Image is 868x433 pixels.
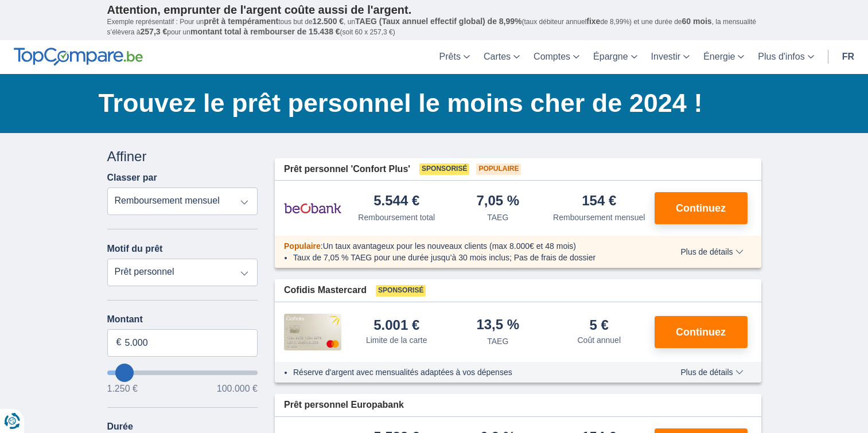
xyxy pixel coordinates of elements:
li: Taux de 7,05 % TAEG pour une durée jusqu’à 30 mois inclus; Pas de frais de dossier [293,252,647,263]
span: Continuez [676,327,726,337]
a: Plus d'infos [751,40,820,74]
button: Continuez [655,316,748,348]
a: Énergie [696,40,751,74]
a: Prêts [433,40,477,74]
span: 100.000 € [217,384,258,393]
label: Durée [107,422,133,432]
div: : [275,240,656,252]
span: Prêt personnel Europabank [284,399,404,412]
img: pret personnel Cofidis CC [284,314,341,350]
p: Attention, emprunter de l'argent coûte aussi de l'argent. [107,3,761,17]
div: Remboursement total [358,212,435,223]
span: € [116,336,122,349]
span: 12.500 € [313,17,344,26]
span: Plus de détails [680,248,743,256]
button: Plus de détails [672,247,752,256]
div: 13,5 % [476,318,519,333]
label: Classer par [107,173,157,183]
div: Limite de la carte [366,334,427,346]
div: 5 € [590,318,609,332]
span: 60 mois [682,17,712,26]
a: Comptes [527,40,586,74]
span: Cofidis Mastercard [284,284,367,297]
span: Prêt personnel 'Confort Plus' [284,163,410,176]
div: TAEG [487,336,508,347]
span: Un taux avantageux pour les nouveaux clients (max 8.000€ et 48 mois) [323,241,576,251]
h1: Trouvez le prêt personnel le moins cher de 2024 ! [99,85,761,121]
span: montant total à rembourser de 15.438 € [190,27,340,36]
div: Remboursement mensuel [553,212,645,223]
button: Plus de détails [672,368,752,377]
div: TAEG [487,212,508,223]
a: Investir [644,40,697,74]
span: 1.250 € [107,384,138,393]
li: Réserve d'argent avec mensualités adaptées à vos dépenses [293,366,647,378]
a: fr [835,40,861,74]
div: 5.544 € [373,194,419,209]
div: 5.001 € [373,318,419,332]
span: Continuez [676,203,726,213]
span: Populaire [476,163,521,175]
img: pret personnel Beobank [284,194,341,223]
div: 154 € [582,194,616,209]
p: Exemple représentatif : Pour un tous but de , un (taux débiteur annuel de 8,99%) et une durée de ... [107,17,761,37]
span: fixe [586,17,600,26]
label: Motif du prêt [107,244,163,254]
label: Montant [107,314,258,325]
button: Continuez [655,192,748,224]
input: wantToBorrow [107,370,258,375]
span: Sponsorisé [376,285,426,297]
div: Coût annuel [577,334,621,346]
span: Plus de détails [680,368,743,376]
div: Affiner [107,147,258,166]
span: Populaire [284,241,321,251]
a: Épargne [586,40,644,74]
div: 7,05 % [476,194,519,209]
span: TAEG (Taux annuel effectif global) de 8,99% [355,17,521,26]
span: 257,3 € [141,27,168,36]
span: Sponsorisé [419,163,469,175]
img: TopCompare [14,48,143,66]
span: prêt à tempérament [204,17,278,26]
a: Cartes [477,40,527,74]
